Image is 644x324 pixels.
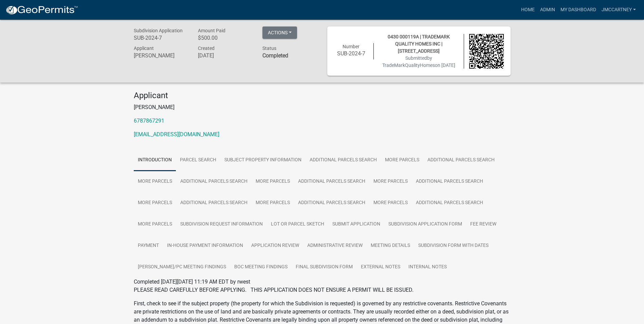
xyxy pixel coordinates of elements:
a: More Parcels [252,192,294,214]
a: External Notes [357,256,404,278]
a: BOC Meeting Findings [230,256,292,278]
a: Additional Parcels Search [306,149,381,171]
a: Parcel search [176,149,220,171]
a: Submit Application [328,214,384,235]
a: More Parcels [381,149,423,171]
a: Subject Property Information [220,149,306,171]
h6: [DATE] [198,52,252,59]
a: Subdivision Form with Dates [414,235,493,257]
a: Additional Parcels Search [294,192,369,214]
span: Completed [DATE][DATE] 11:19 AM EDT by rwest [134,278,250,285]
a: Additional Parcels Search [294,171,369,193]
a: More Parcels [134,192,176,214]
a: More Parcels [369,171,412,193]
a: Payment [134,235,163,257]
span: 0430 000119A | TRADEMARK QUALITY HOMES INC | [STREET_ADDRESS] [388,34,450,54]
a: Additional Parcels Search [423,149,499,171]
button: Actions [262,26,297,39]
a: More Parcels [134,171,176,193]
a: Additional Parcels Search [176,192,252,214]
h6: [PERSON_NAME] [134,52,188,59]
span: Amount Paid [198,28,225,33]
a: Final Subdivision Form [292,256,357,278]
a: jmccartney [599,3,639,16]
img: QR code [469,34,504,69]
p: PLEASE READ CAREFULLY BEFORE APPLYING. THIS APPLICATION DOES NOT ENSURE A PERMIT WILL BE ISSUED. [134,286,511,294]
a: Meeting Details [367,235,414,257]
a: More Parcels [369,192,412,214]
a: Application Review [247,235,303,257]
h6: SUB-2024-7 [134,35,188,41]
a: Administrative Review [303,235,367,257]
a: [EMAIL_ADDRESS][DOMAIN_NAME] [134,131,219,138]
a: Home [518,3,537,16]
a: Subdivision Application Form [384,214,466,235]
h4: Applicant [134,91,511,101]
span: Number [343,44,360,49]
a: Additional Parcels Search [412,171,487,193]
a: More Parcels [252,171,294,193]
h6: $500.00 [198,35,252,41]
a: In-House Payment Information [163,235,247,257]
strong: Completed [262,52,288,59]
a: More Parcels [134,214,176,235]
h6: SUB-2024-7 [334,50,369,57]
a: Additional Parcels Search [412,192,487,214]
span: Submitted on [DATE] [382,55,455,68]
a: Additional Parcels Search [176,171,252,193]
a: Introduction [134,149,176,171]
span: Applicant [134,46,154,51]
a: My Dashboard [558,3,599,16]
a: Subdivision Request Information [176,214,267,235]
span: Status [262,46,276,51]
span: Subdivision Application [134,28,183,33]
a: Admin [537,3,558,16]
a: Lot or Parcel Sketch [267,214,328,235]
a: [PERSON_NAME]/PC Meeting Findings [134,256,230,278]
p: [PERSON_NAME] [134,103,511,111]
a: 6787867291 [134,118,164,124]
a: Internal Notes [404,256,451,278]
span: Created [198,46,215,51]
a: Fee Review [466,214,500,235]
